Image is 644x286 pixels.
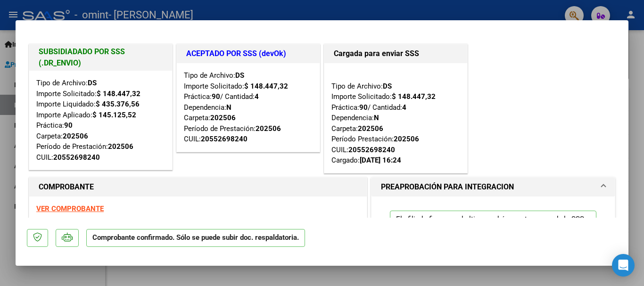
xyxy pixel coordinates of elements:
[381,181,514,193] h1: PREAPROBACIÓN PARA INTEGRACION
[383,82,392,90] strong: DS
[184,70,313,145] div: Tipo de Archivo: Importe Solicitado: Práctica: / Cantidad: Dependencia: Carpeta: Período de Prest...
[392,92,436,101] strong: $ 148.447,32
[359,103,368,112] strong: 90
[201,134,248,145] div: 20552698240
[612,254,635,277] div: Open Intercom Messenger
[97,90,140,98] strong: $ 148.447,32
[186,48,310,59] h1: ACEPTADO POR SSS (devOk)
[63,132,88,140] strong: 202506
[394,135,419,143] strong: 202506
[331,70,460,166] div: Tipo de Archivo: Importe Solicitado: Práctica: / Cantidad: Dependencia: Carpeta: Período Prestaci...
[255,92,259,101] strong: 4
[358,124,383,133] strong: 202506
[53,152,100,163] div: 20552698240
[374,114,379,122] strong: N
[372,178,615,196] mat-expansion-panel-header: PREAPROBACIÓN PARA INTEGRACION
[210,114,236,122] strong: 202506
[256,124,281,133] strong: 202506
[88,79,97,87] strong: DS
[96,100,140,108] strong: $ 435.376,56
[334,48,458,59] h1: Cargada para enviar SSS
[244,82,288,90] strong: $ 148.447,32
[402,103,406,112] strong: 4
[108,142,133,151] strong: 202506
[92,111,136,119] strong: $ 145.125,52
[64,121,73,130] strong: 90
[39,46,163,69] h1: SUBSIDIADADO POR SSS (.DR_ENVIO)
[39,182,94,191] strong: COMPROBANTE
[348,145,395,155] div: 20552698240
[390,211,596,246] p: El afiliado figura en el ultimo padrón que tenemos de la SSS de
[235,71,244,80] strong: DS
[212,92,220,101] strong: 90
[36,78,165,163] div: Tipo de Archivo: Importe Solicitado: Importe Liquidado: Importe Aplicado: Práctica: Carpeta: Perí...
[360,156,401,164] strong: [DATE] 16:24
[86,229,305,247] p: Comprobante confirmado. Sólo se puede subir doc. respaldatoria.
[226,103,231,112] strong: N
[36,204,104,213] a: VER COMPROBANTE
